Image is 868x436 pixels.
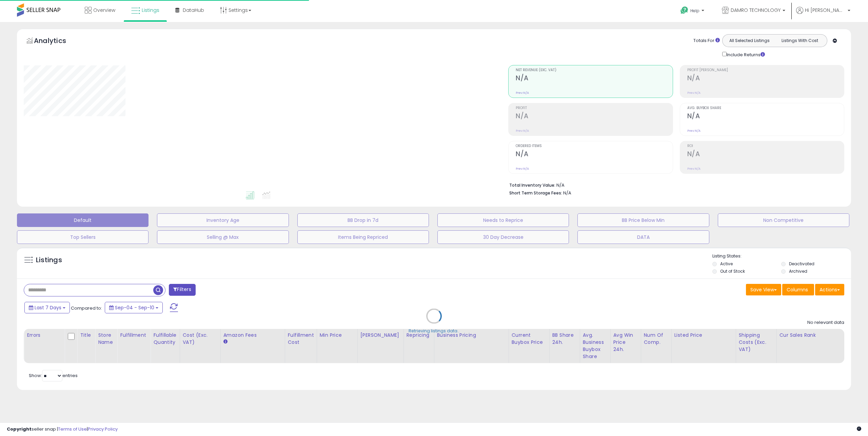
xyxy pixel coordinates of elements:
span: Overview [93,7,115,14]
span: Help [690,8,699,14]
span: Hi [PERSON_NAME] [805,7,846,14]
button: All Selected Listings [724,36,775,45]
span: Listings [142,7,159,14]
button: BB Drop in 7d [297,213,429,227]
li: N/A [509,181,839,189]
small: Prev: N/A [516,167,529,171]
b: Short Term Storage Fees: [509,190,562,196]
button: BB Price Below Min [577,213,709,227]
span: Net Revenue (Exc. VAT) [516,68,672,72]
h2: N/A [687,112,844,121]
h2: N/A [516,74,672,83]
div: Include Returns [717,50,773,58]
span: Profit [PERSON_NAME] [687,68,844,72]
span: ROI [687,144,844,148]
small: Prev: N/A [687,129,701,133]
button: Inventory Age [157,213,289,227]
div: Retrieving listings data.. [409,328,459,334]
small: Prev: N/A [516,91,529,95]
button: 30 Day Decrease [437,230,569,244]
button: Needs to Reprice [437,213,569,227]
b: Total Inventory Value: [509,182,555,188]
a: Hi [PERSON_NAME] [796,7,850,22]
h2: N/A [687,74,844,83]
span: N/A [563,190,571,196]
a: Help [675,1,711,22]
button: Default [17,213,149,227]
i: Get Help [680,6,689,15]
button: Listings With Cost [774,36,825,45]
h5: Analytics [34,36,79,47]
small: Prev: N/A [516,129,529,133]
small: Prev: N/A [687,91,701,95]
small: Prev: N/A [687,167,701,171]
button: Items Being Repriced [297,230,429,244]
button: Top Sellers [17,230,149,244]
h2: N/A [687,150,844,159]
h2: N/A [516,112,672,121]
button: Selling @ Max [157,230,289,244]
span: DataHub [183,7,204,14]
span: Ordered Items [516,144,672,148]
div: Totals For [693,38,720,44]
span: Avg. Buybox Share [687,106,844,110]
span: Profit [516,106,672,110]
h2: N/A [516,150,672,159]
span: DAMRO TECHNOLOGY [731,7,781,14]
button: Non Competitive [718,213,849,227]
button: DATA [577,230,709,244]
